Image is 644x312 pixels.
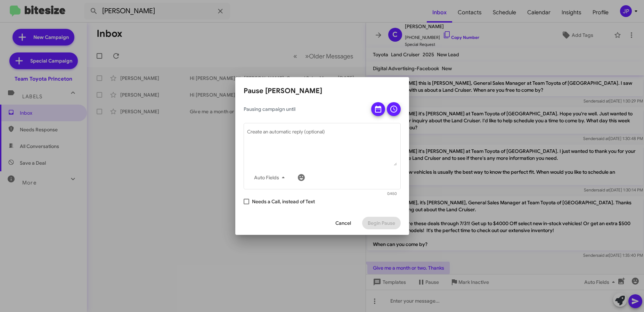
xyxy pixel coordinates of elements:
span: Pausing campaign until [244,106,365,113]
span: Auto Fields [254,171,287,184]
button: Begin Pause [362,217,401,229]
button: Auto Fields [248,171,293,184]
span: Cancel [335,217,351,229]
span: Needs a Call, instead of Text [252,197,315,206]
button: Cancel [330,217,357,229]
mat-hint: 0/450 [387,192,397,196]
h2: Pause [PERSON_NAME] [244,85,401,97]
span: Begin Pause [368,217,395,229]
